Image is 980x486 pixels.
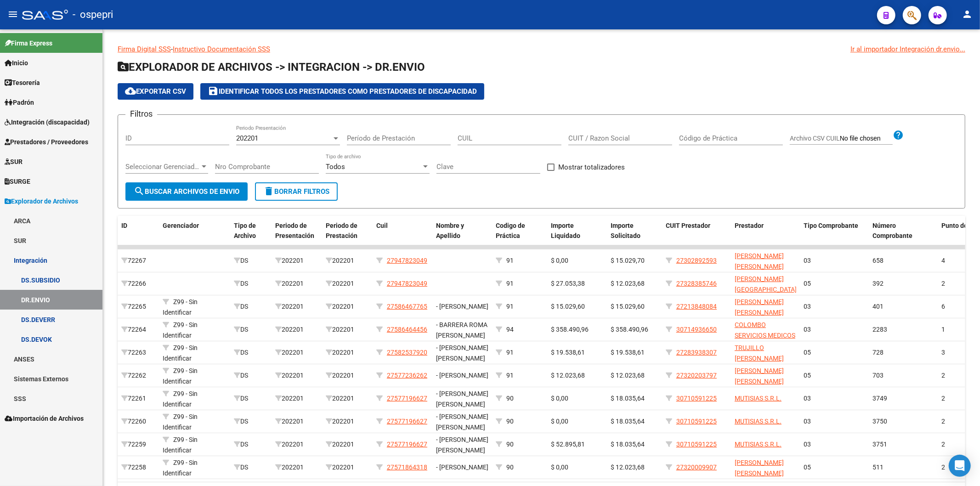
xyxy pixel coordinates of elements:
[275,462,318,473] div: 202201
[163,367,198,385] span: Z99 - Sin Identificar
[208,85,219,96] mat-icon: save
[735,418,782,425] span: MUTISIAS S.R.L.
[163,222,199,229] span: Gerenciador
[666,222,710,229] span: CUIT Prestador
[234,393,268,404] div: DS
[804,463,811,471] span: 05
[275,222,314,240] span: Periodo de Presentación
[506,372,514,379] span: 91
[275,416,318,427] div: 202201
[436,303,488,310] span: - [PERSON_NAME]
[121,324,155,335] div: 72264
[118,44,965,54] p: -
[804,395,811,402] span: 03
[121,462,155,473] div: 72258
[551,395,568,402] span: $ 0,00
[893,130,904,141] mat-icon: help
[611,257,645,264] span: $ 15.029,70
[676,326,717,333] span: 30714936650
[326,301,369,312] div: 202201
[872,257,884,264] span: 658
[387,280,427,287] span: 27947823049
[163,321,198,339] span: Z99 - Sin Identificar
[234,255,268,266] div: DS
[611,280,645,287] span: $ 12.023,68
[5,38,52,48] span: Firma Express
[506,303,514,310] span: 91
[735,298,784,316] span: [PERSON_NAME] [PERSON_NAME]
[872,418,887,425] span: 3750
[272,216,322,246] datatable-header-cell: Periodo de Presentación
[121,301,155,312] div: 72265
[869,216,938,246] datatable-header-cell: Número Comprobante
[676,463,717,471] span: 27320009907
[275,370,318,381] div: 202201
[547,216,607,246] datatable-header-cell: Importe Liquidado
[676,418,717,425] span: 30710591225
[551,257,568,264] span: $ 0,00
[436,344,488,362] span: - [PERSON_NAME] [PERSON_NAME]
[735,222,764,229] span: Prestador
[850,44,965,54] div: Ir al importador Integración dr.envio...
[275,393,318,404] div: 202201
[872,303,884,310] span: 401
[326,222,357,240] span: Periodo de Prestación
[275,278,318,289] div: 202201
[159,216,230,246] datatable-header-cell: Gerenciador
[949,455,971,477] div: Open Intercom Messenger
[790,135,840,142] span: Archivo CSV CUIL
[121,393,155,404] div: 72261
[263,187,329,196] span: Borrar Filtros
[436,463,488,471] span: - [PERSON_NAME]
[125,87,186,96] span: Exportar CSV
[387,372,427,379] span: 27577236262
[506,257,514,264] span: 91
[376,222,388,229] span: Cuil
[275,439,318,450] div: 202201
[551,372,585,379] span: $ 12.023,68
[735,441,782,448] span: MUTISIAS S.R.L.
[506,326,514,333] span: 94
[735,252,784,270] span: [PERSON_NAME] [PERSON_NAME]
[611,222,640,240] span: Importe Solicitado
[387,395,427,402] span: 27577196627
[230,216,272,246] datatable-header-cell: Tipo de Archivo
[872,280,884,287] span: 392
[234,347,268,358] div: DS
[163,459,198,477] span: Z99 - Sin Identificar
[676,441,717,448] span: 30710591225
[118,216,159,246] datatable-header-cell: ID
[326,393,369,404] div: 202201
[125,107,157,120] h3: Filtros
[735,275,797,293] span: [PERSON_NAME][GEOGRAPHIC_DATA]
[676,280,717,287] span: 27328385746
[121,416,155,427] div: 72260
[611,441,645,448] span: $ 18.035,64
[118,45,171,53] a: Firma Digital SSS
[551,222,580,240] span: Importe Liquidado
[804,257,811,264] span: 03
[735,321,795,350] span: COLOMBO SERVICIOS MEDICOS S.R.L.
[163,390,198,408] span: Z99 - Sin Identificar
[118,61,425,73] span: EXPLORADOR DE ARCHIVOS -> INTEGRACION -> DR.ENVIO
[551,303,585,310] span: $ 15.029,60
[387,326,427,333] span: 27586464456
[941,441,945,448] span: 2
[134,186,145,197] mat-icon: search
[804,349,811,356] span: 05
[163,413,198,431] span: Z99 - Sin Identificar
[387,418,427,425] span: 27577196627
[662,216,731,246] datatable-header-cell: CUIT Prestador
[326,278,369,289] div: 202201
[200,83,484,100] button: Identificar todos los Prestadores como Prestadores de Discapacidad
[804,372,811,379] span: 05
[234,324,268,335] div: DS
[941,257,945,264] span: 4
[173,45,270,53] a: Instructivo Documentación SSS
[234,370,268,381] div: DS
[611,395,645,402] span: $ 18.035,64
[432,216,492,246] datatable-header-cell: Nombre y Apellido
[163,298,198,316] span: Z99 - Sin Identificar
[163,436,198,454] span: Z99 - Sin Identificar
[941,349,945,356] span: 3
